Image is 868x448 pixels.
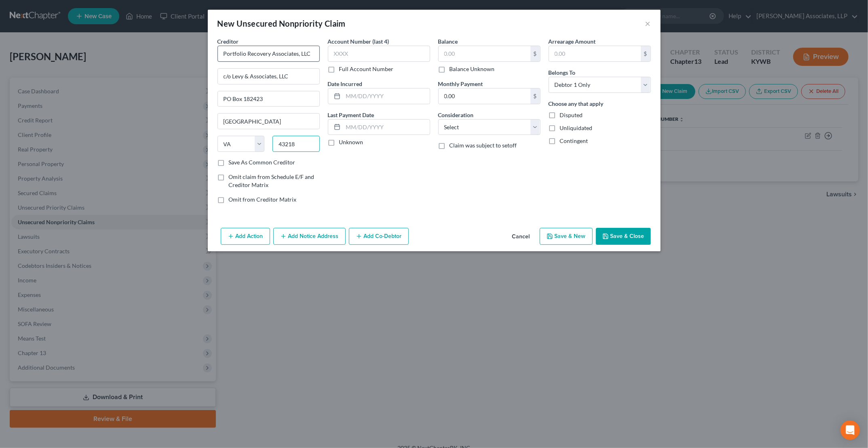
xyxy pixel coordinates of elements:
div: New Unsecured Nonpriority Claim [218,18,346,29]
label: Save As Common Creditor [229,158,296,166]
div: $ [530,46,540,61]
div: $ [530,88,540,104]
div: Open Intercom Messenger [841,421,860,440]
label: Balance Unknown [450,65,495,73]
input: Apt, Suite, etc... [218,91,319,107]
label: Unknown [339,138,363,146]
input: 0.00 [439,46,530,61]
label: Full Account Number [339,65,394,73]
span: Creditor [218,38,239,45]
span: Claim was subject to setoff [450,142,517,149]
span: Unliquidated [560,124,593,131]
span: Contingent [560,137,588,144]
span: Disputed [560,111,583,118]
button: Save & Close [596,228,651,245]
span: Belongs To [549,69,576,76]
button: Add Action [221,228,270,245]
input: Search creditor by name... [218,46,320,62]
button: × [645,19,651,28]
input: MM/DD/YYYY [343,120,430,135]
label: Balance [438,37,458,46]
label: Last Payment Date [328,111,374,119]
label: Choose any that apply [549,99,604,108]
label: Account Number (last 4) [328,37,389,46]
input: XXXX [328,46,430,62]
span: Omit from Creditor Matrix [229,196,297,203]
input: Enter address... [218,69,319,84]
input: Enter city... [218,114,319,129]
span: Omit claim from Schedule E/F and Creditor Matrix [229,173,315,188]
label: Consideration [438,111,474,119]
input: MM/DD/YYYY [343,88,430,104]
button: Add Notice Address [273,228,346,245]
input: 0.00 [549,46,641,61]
div: $ [641,46,650,61]
label: Date Incurred [328,80,363,88]
input: Enter zip... [272,136,320,152]
label: Monthly Payment [438,80,483,88]
button: Cancel [506,229,536,245]
label: Arrearage Amount [549,37,596,46]
button: Save & New [540,228,593,245]
input: 0.00 [439,88,530,104]
button: Add Co-Debtor [349,228,409,245]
